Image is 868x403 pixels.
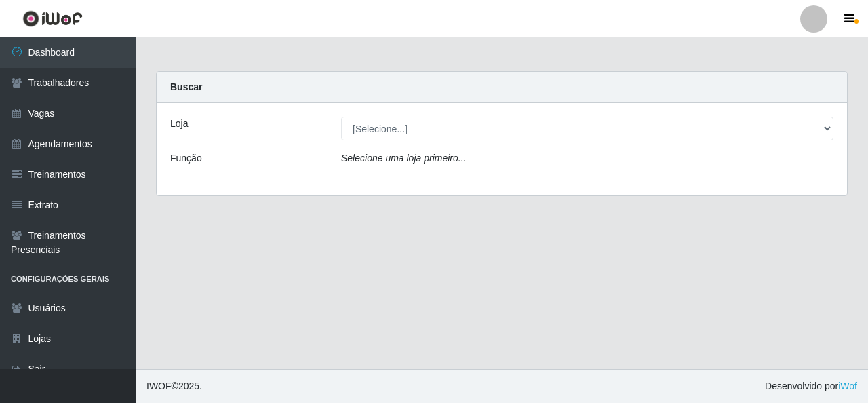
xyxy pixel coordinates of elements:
[170,117,188,131] label: Loja
[146,381,172,391] span: IWOF
[146,379,202,394] span: © 2025 .
[838,381,857,391] a: iWof
[170,81,202,92] strong: Buscar
[765,379,857,394] span: Desenvolvido por
[22,10,83,27] img: CoreUI Logo
[170,151,202,166] label: Função
[341,153,466,164] i: Selecione uma loja primeiro...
